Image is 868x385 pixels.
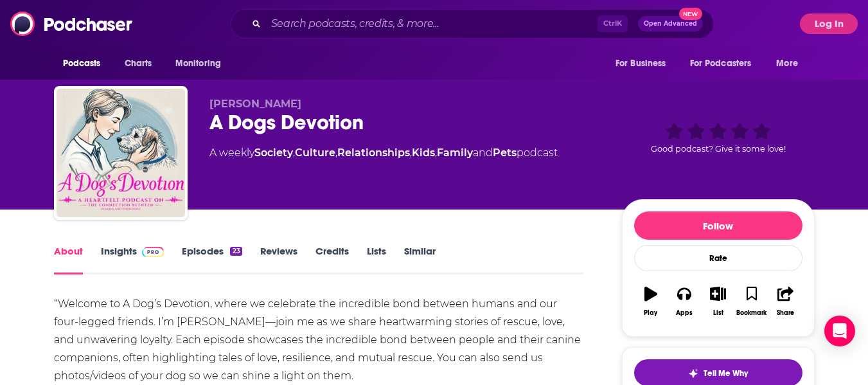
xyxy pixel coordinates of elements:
span: [PERSON_NAME] [209,98,301,110]
button: Follow [634,211,802,240]
button: Apps [668,278,701,325]
img: A Dogs Devotion [57,89,185,217]
a: InsightsPodchaser Pro [101,245,164,274]
button: open menu [767,51,814,76]
button: Share [768,278,802,325]
span: Podcasts [63,55,101,73]
span: Charts [125,55,152,73]
span: , [435,147,437,159]
span: , [335,147,337,159]
img: Podchaser Pro [142,247,164,257]
div: Bookmark [736,309,766,317]
span: New [679,8,702,20]
span: Ctrl K [598,15,628,32]
button: Bookmark [735,278,768,325]
button: open menu [682,51,770,76]
button: open menu [607,51,682,76]
button: Play [634,278,668,325]
input: Search podcasts, credits, & more... [266,13,598,34]
span: More [776,55,798,73]
a: Similar [404,245,436,274]
span: For Business [616,55,666,73]
a: Reviews [260,245,297,274]
img: tell me why sparkle [688,368,698,379]
span: For Podcasters [690,55,752,73]
a: Episodes23 [182,245,242,274]
div: Share [777,309,794,317]
div: Open Intercom Messenger [824,316,855,346]
a: Pets [493,147,517,159]
button: open menu [166,51,238,76]
span: Monitoring [175,55,221,73]
div: Apps [676,309,693,317]
button: List [701,278,734,325]
a: About [54,245,83,274]
div: Play [644,309,657,317]
span: Good podcast? Give it some love! [651,144,786,154]
img: Podchaser - Follow, Share and Rate Podcasts [10,12,134,36]
span: Tell Me Why [704,368,748,379]
a: Lists [367,245,386,274]
a: Relationships [337,147,410,159]
a: Culture [295,147,335,159]
a: Society [254,147,293,159]
a: Kids [412,147,435,159]
div: 23 [230,247,242,256]
button: Open AdvancedNew [638,16,703,31]
div: Search podcasts, credits, & more... [231,9,714,39]
div: List [713,309,723,317]
button: open menu [54,51,118,76]
div: A weekly podcast [209,145,558,161]
button: Log In [800,13,858,34]
span: , [293,147,295,159]
span: and [473,147,493,159]
span: Open Advanced [644,21,697,27]
span: , [410,147,412,159]
a: Family [437,147,473,159]
div: Rate [634,245,802,271]
a: Credits [315,245,349,274]
div: Good podcast? Give it some love! [622,98,815,177]
div: “Welcome to A Dog’s Devotion, where we celebrate the incredible bond between humans and our four-... [54,295,584,385]
a: Charts [116,51,160,76]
